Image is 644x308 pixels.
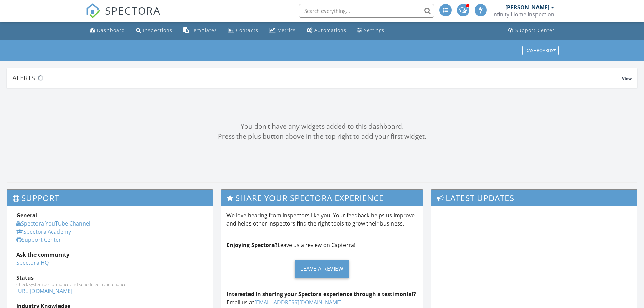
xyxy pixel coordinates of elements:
[225,24,261,37] a: Contacts
[295,260,349,278] div: Leave a Review
[355,24,387,37] a: Settings
[7,122,637,132] div: You don't have any widgets added to this dashboard.
[191,27,217,33] div: Templates
[105,3,161,18] span: SPECTORA
[226,255,418,283] a: Leave a Review
[314,27,347,33] div: Automations
[16,259,49,266] a: Spectora HQ
[226,211,418,228] p: We love hearing from inspectors like you! Your feedback helps us improve and helps other inspecto...
[16,220,90,227] a: Spectora YouTube Channel
[86,9,161,23] a: SPECTORA
[266,24,299,37] a: Metrics
[16,287,72,295] a: [URL][DOMAIN_NAME]
[143,27,172,33] div: Inspections
[16,236,61,243] a: Support Center
[515,27,555,33] div: Support Center
[221,190,423,206] h3: Share Your Spectora Experience
[16,228,71,235] a: Spectora Academy
[7,190,213,206] h3: Support
[12,73,622,82] div: Alerts
[97,27,125,33] div: Dashboard
[181,24,220,37] a: Templates
[505,4,549,11] div: [PERSON_NAME]
[622,76,632,81] span: View
[304,24,349,37] a: Automations (Advanced)
[299,4,434,18] input: Search everything...
[7,132,637,141] div: Press the plus button above in the top right to add your first widget.
[86,3,100,18] img: The Best Home Inspection Software - Spectora
[226,241,278,249] strong: Enjoying Spectora?
[133,24,175,37] a: Inspections
[277,27,296,33] div: Metrics
[492,11,554,18] div: Infinity Home Inspection
[525,48,556,53] div: Dashboards
[522,46,559,55] button: Dashboards
[226,290,416,298] strong: Interested in sharing your Spectora experience through a testimonial?
[226,290,418,306] p: Email us at .
[16,251,204,259] div: Ask the community
[16,282,204,287] div: Check system performance and scheduled maintenance.
[16,274,204,282] div: Status
[87,24,128,37] a: Dashboard
[506,24,557,37] a: Support Center
[431,190,637,206] h3: Latest Updates
[236,27,258,33] div: Contacts
[16,212,38,219] strong: General
[254,299,342,306] a: [EMAIL_ADDRESS][DOMAIN_NAME]
[226,241,418,249] p: Leave us a review on Capterra!
[364,27,384,33] div: Settings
